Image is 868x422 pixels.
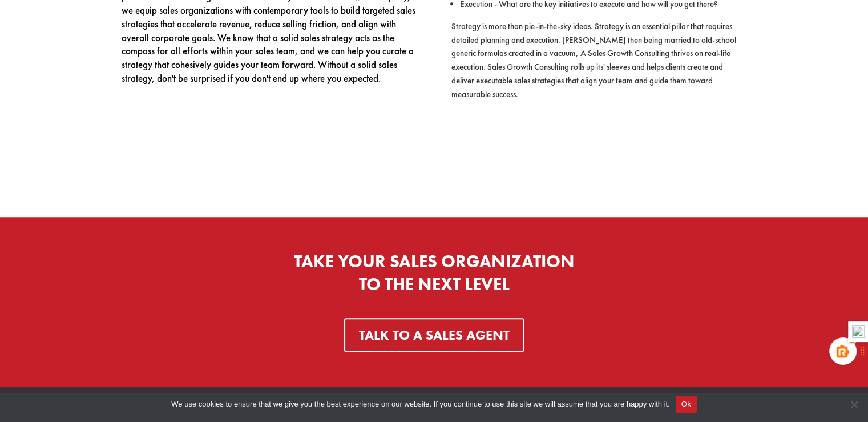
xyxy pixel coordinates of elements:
[171,399,669,410] span: We use cookies to ensure that we give you the best experience on our website. If you continue to ...
[676,396,697,413] button: Ok
[344,318,524,352] a: Talk To A Sales Agent
[848,399,859,410] span: No
[451,20,747,102] p: Strategy is more than pie-in-the-sky ideas. Strategy is an essential pillar that requires detaile...
[126,250,742,302] h5: Take Your Sales Organization To The Next Level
